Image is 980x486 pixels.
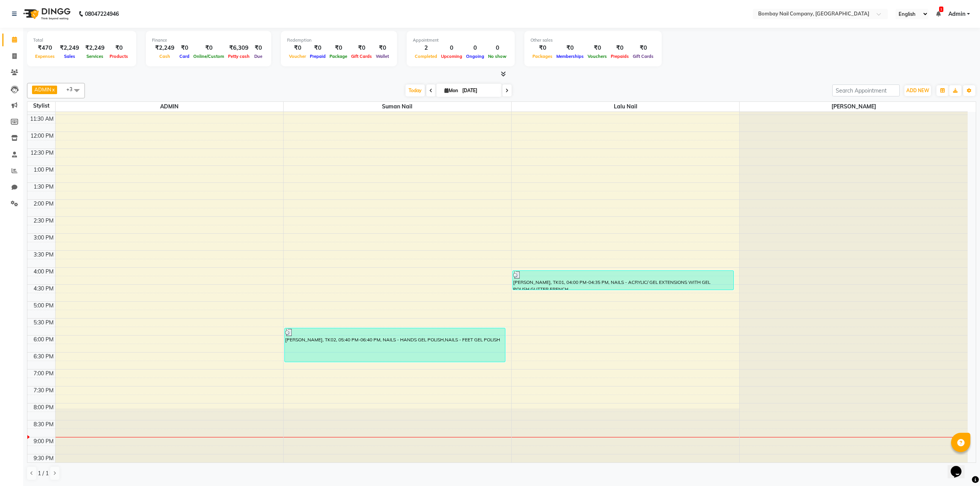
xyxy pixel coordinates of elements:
span: Packages [531,54,554,59]
div: ₹0 [586,44,609,52]
span: Online/Custom [191,54,226,59]
span: ADD NEW [906,88,929,93]
div: 5:00 PM [32,302,55,310]
div: 11:30 AM [29,115,55,123]
img: logo [20,3,73,25]
span: 1 / 1 [38,469,49,478]
a: 1 [936,10,941,17]
div: 12:30 PM [29,149,55,157]
input: 2025-09-01 [460,85,498,96]
div: Redemption [287,37,391,44]
span: Lalu Nail [512,102,739,111]
span: Gift Cards [349,54,374,59]
div: 9:00 PM [32,437,55,445]
div: 4:00 PM [32,268,55,276]
div: ₹0 [252,44,265,52]
div: ₹6,309 [226,44,252,52]
div: Other sales [531,37,656,44]
div: ₹0 [191,44,226,52]
div: ₹2,249 [57,44,82,52]
div: ₹0 [328,44,349,52]
span: [PERSON_NAME] [740,102,968,111]
div: ₹0 [374,44,391,52]
div: 1:00 PM [32,166,55,174]
span: ADMIN [56,102,283,111]
iframe: chat widget [948,455,972,478]
span: No show [486,54,509,59]
div: Finance [152,37,265,44]
span: Memberships [554,54,586,59]
span: Products [108,54,130,59]
span: Package [328,54,349,59]
div: ₹0 [349,44,374,52]
span: Card [177,54,191,59]
div: 5:30 PM [32,319,55,327]
span: Due [252,54,264,59]
div: ₹0 [308,44,328,52]
span: +3 [66,86,78,92]
div: Appointment [413,37,509,44]
b: 08047224946 [85,3,119,25]
span: Upcoming [439,54,464,59]
div: ₹2,249 [82,44,108,52]
button: ADD NEW [904,85,931,96]
div: ₹0 [609,44,631,52]
span: Petty cash [226,54,252,59]
div: Total [33,37,130,44]
span: Admin [948,10,965,18]
div: ₹0 [554,44,586,52]
div: ₹0 [287,44,308,52]
input: Search Appointment [832,84,900,96]
div: [PERSON_NAME], TK02, 05:40 PM-06:40 PM, NAILS - HANDS GEL POLISH,NAILS - FEET GEL POLISH [285,328,505,362]
div: [PERSON_NAME], TK01, 04:00 PM-04:35 PM, NAILS - ACRYLIC/ GEL EXTENSIONS WITH GEL POLISH,GLITTER F... [513,271,733,290]
span: Voucher [287,54,308,59]
div: 6:00 PM [32,336,55,344]
div: Stylist [27,102,55,110]
span: Wallet [374,54,391,59]
span: Ongoing [464,54,486,59]
div: 3:00 PM [32,234,55,242]
span: Cash [157,54,172,59]
div: 2:00 PM [32,200,55,208]
span: Completed [413,54,439,59]
div: 4:30 PM [32,285,55,293]
div: 2:30 PM [32,217,55,225]
span: Vouchers [586,54,609,59]
span: ADMIN [34,86,51,93]
div: 2 [413,44,439,52]
div: 8:00 PM [32,403,55,412]
div: 12:00 PM [29,132,55,140]
span: Suman Nail [284,102,511,111]
span: Prepaids [609,54,631,59]
div: ₹0 [531,44,554,52]
div: 8:30 PM [32,420,55,429]
div: 7:30 PM [32,386,55,395]
span: Mon [443,88,460,93]
div: ₹2,249 [152,44,177,52]
span: Sales [62,54,77,59]
div: ₹0 [631,44,656,52]
span: Expenses [33,54,57,59]
div: ₹0 [177,44,191,52]
div: 0 [464,44,486,52]
span: 1 [939,7,943,12]
div: 7:00 PM [32,370,55,378]
div: 6:30 PM [32,353,55,361]
span: Services [84,54,105,59]
span: Gift Cards [631,54,656,59]
span: Today [406,84,425,96]
div: 1:30 PM [32,183,55,191]
div: 0 [486,44,509,52]
div: 9:30 PM [32,454,55,462]
a: x [51,86,55,93]
span: Prepaid [308,54,328,59]
div: 0 [439,44,464,52]
div: ₹0 [108,44,130,52]
div: 3:30 PM [32,251,55,259]
div: ₹470 [33,44,57,52]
